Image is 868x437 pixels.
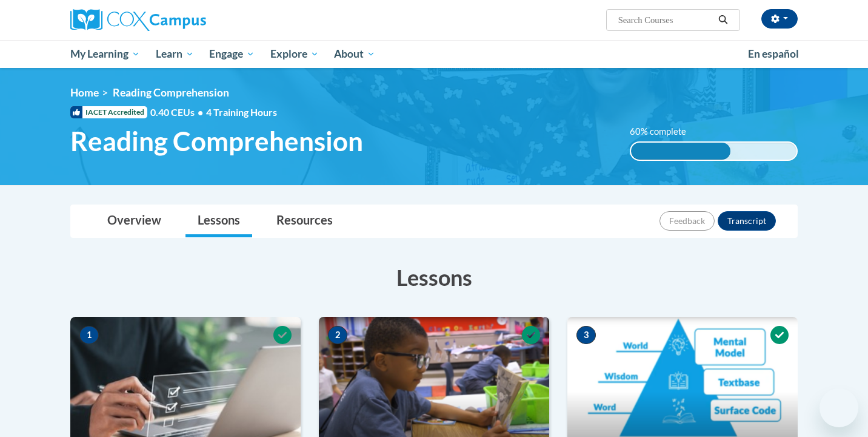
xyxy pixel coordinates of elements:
label: 60% complete [630,125,699,138]
span: Engage [209,47,255,61]
button: Feedback [659,211,715,231]
a: En español [740,41,807,67]
span: • [198,106,203,118]
a: Engage [201,40,262,68]
span: My Learning [70,47,140,61]
span: 2 [328,326,347,344]
span: 4 Training Hours [206,106,277,118]
a: Lessons [185,205,252,237]
button: Account Settings [761,9,798,29]
div: Main menu [52,40,816,68]
img: Cox Campus [70,9,206,31]
span: 3 [576,326,596,344]
input: Search Courses [617,13,714,27]
h3: Lessons [70,262,798,293]
div: 60% complete [631,143,730,160]
a: My Learning [62,40,148,68]
a: Home [70,86,99,99]
span: About [334,47,375,61]
span: IACET Accredited [70,106,147,118]
button: Transcript [718,211,776,231]
button: Search [714,13,732,27]
a: Learn [148,40,202,68]
span: Explore [270,47,319,61]
a: Overview [95,205,173,237]
a: Explore [262,40,327,68]
span: Learn [156,47,194,61]
span: 1 [79,326,99,344]
span: 0.40 CEUs [150,106,206,119]
iframe: Button to launch messaging window [820,388,858,427]
span: Reading Comprehension [113,86,229,99]
a: About [327,40,384,68]
span: En español [748,47,799,60]
span: Reading Comprehension [70,125,363,157]
a: Cox Campus [70,9,301,31]
a: Resources [264,205,345,237]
